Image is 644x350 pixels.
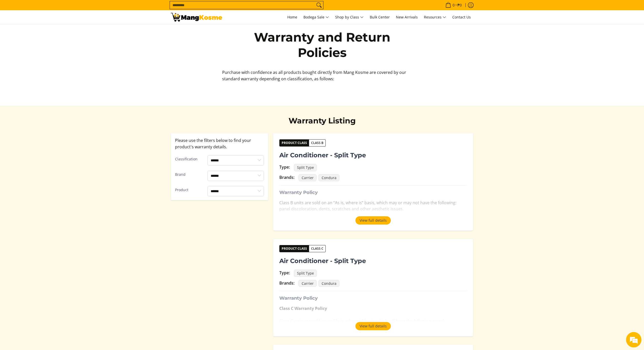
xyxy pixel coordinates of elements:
span: Class B [309,140,325,145]
span: Purchase with confidence as all products bought directly from Mang Kosme are covered by our stand... [222,70,406,82]
button: View full details [355,322,391,330]
p: Class C units are sold on an “As is, where is” basis, which will have the following: panel discol... [279,305,467,336]
nav: Main Menu [227,10,473,24]
span: Contact Us [452,15,471,20]
span: Condura [319,174,339,181]
label: Brand [175,171,203,178]
span: Carrier [299,280,316,287]
a: New Arrivals [393,10,420,24]
span: Split Type [294,164,317,171]
span: Bodega Sale [303,14,329,21]
strong: Class C Warranty Policy [279,306,327,311]
span: Product Class [280,245,309,252]
label: Classification [175,156,203,162]
span: 0 [452,3,455,7]
span: Shop by Class [335,14,364,21]
a: Home [285,10,300,24]
span: Carrier [299,174,316,181]
img: Warranty and Return Policies l Mang Kosme [171,13,222,22]
span: Resources [424,14,446,21]
div: Brands: [279,174,294,181]
span: Product Class [280,140,309,146]
h3: Warranty Policy [279,190,467,196]
span: Split Type [294,270,317,277]
button: View full details [355,216,391,225]
a: Shop by Class [333,10,366,24]
p: Please use the filters below to find your product's warranty details. [175,137,264,150]
span: Bulk Center [370,15,390,20]
div: Type: [279,164,290,170]
span: Home [287,15,297,20]
p: Class B units are sold on an “As is, where is” basis, which may or may not have the following: pa... [279,200,467,218]
h1: Warranty and Return Policies [248,30,396,60]
span: ₱0 [457,3,463,7]
span: Air Conditioner - Split Type [279,256,366,266]
span: Class C [309,246,325,251]
h2: Warranty Listing [248,116,396,126]
div: Brands: [279,280,294,286]
div: Type: [279,270,290,276]
span: New Arrivals [396,15,418,20]
span: Air Conditioner - Split Type [279,151,366,160]
h3: Warranty Policy [279,295,467,301]
span: • [444,2,463,8]
a: Resources [421,10,449,24]
a: Bulk Center [367,10,392,24]
a: Bodega Sale [301,10,332,24]
button: Search [315,1,323,9]
a: Contact Us [450,10,473,24]
label: Product [175,187,203,193]
span: Condura [319,280,339,287]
